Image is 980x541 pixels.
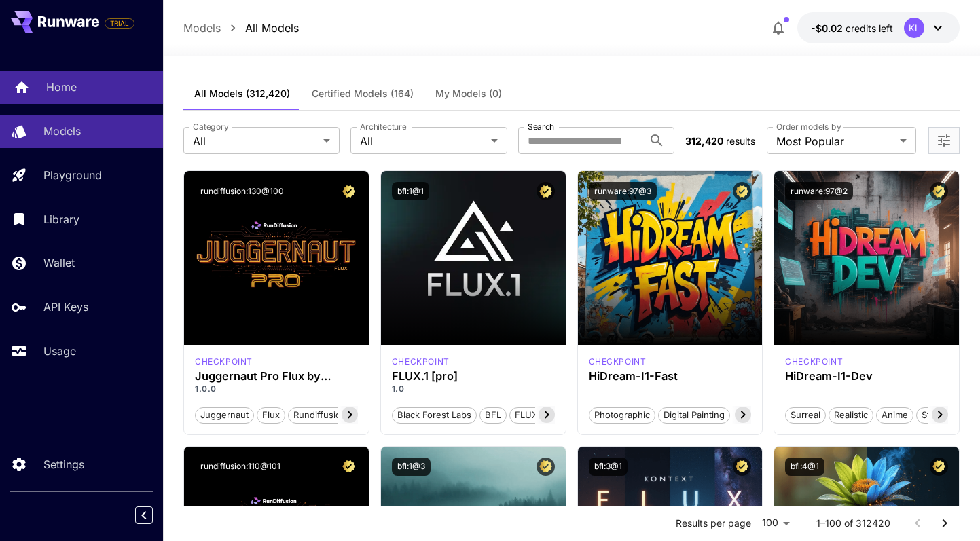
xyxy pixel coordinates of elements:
span: 312,420 [685,135,723,147]
span: TRIAL [105,18,134,29]
button: FLUX.1 [pro] [509,406,573,424]
p: Wallet [43,255,75,271]
p: Usage [43,343,76,359]
span: Realistic [829,409,873,422]
span: Digital Painting [659,409,729,422]
button: -$0.016KL [797,12,960,43]
button: Anime [876,406,913,424]
span: results [726,135,755,147]
nav: breadcrumb [183,20,299,36]
button: bfl:1@1 [392,182,429,200]
div: -$0.016 [811,21,893,35]
p: 1.0.0 [195,383,358,395]
p: checkpoint [195,356,253,368]
span: Stylized [917,409,959,422]
span: My Models (0) [435,88,502,100]
div: KL [904,18,924,38]
button: Open more filters [936,132,952,149]
span: credits left [846,22,893,34]
h3: HiDream-I1-Fast [589,370,752,383]
button: BFL [479,406,507,424]
button: Certified Model – Vetted for best performance and includes a commercial license. [930,182,948,200]
button: Digital Painting [658,406,730,424]
button: runware:97@2 [785,182,853,200]
button: rundiffusion:130@100 [195,182,289,200]
div: Collapse sidebar [145,503,163,527]
span: Certified Models (164) [312,88,414,100]
button: rundiffusion:110@101 [195,458,286,476]
button: bfl:3@1 [589,458,628,476]
p: Library [43,211,79,227]
button: Collapse sidebar [135,506,153,524]
button: Realistic [829,406,873,424]
h3: Juggernaut Pro Flux by RunDiffusion [195,370,358,383]
span: -$0.02 [811,22,846,34]
button: Certified Model – Vetted for best performance and includes a commercial license. [340,182,358,200]
p: checkpoint [392,356,450,368]
div: FLUX.1 D [195,356,253,368]
span: FLUX.1 [pro] [510,409,572,422]
div: 100 [757,513,795,533]
label: Category [193,121,229,132]
span: flux [257,409,285,422]
button: Certified Model – Vetted for best performance and includes a commercial license. [733,458,751,476]
button: bfl:1@3 [392,458,431,476]
span: All [360,133,485,149]
span: rundiffusion [289,409,351,422]
label: Search [528,121,554,132]
span: All [193,133,318,149]
button: Go to next page [931,510,958,537]
button: Photographic [589,406,655,424]
div: HiDream Dev [785,356,843,368]
p: Models [43,123,81,139]
span: Surreal [786,409,825,422]
button: Certified Model – Vetted for best performance and includes a commercial license. [930,458,948,476]
a: All Models [245,20,299,36]
button: runware:97@3 [589,182,657,200]
span: Anime [877,409,913,422]
div: HiDream Fast [589,356,647,368]
div: fluxpro [392,356,450,368]
p: Results per page [676,517,751,530]
label: Order models by [776,121,841,132]
button: rundiffusion [288,406,352,424]
span: Add your payment card to enable full platform functionality. [105,15,134,31]
p: Settings [43,456,84,472]
p: Home [46,79,77,95]
span: Photographic [589,409,655,422]
button: bfl:4@1 [785,458,824,476]
button: flux [257,406,285,424]
button: Certified Model – Vetted for best performance and includes a commercial license. [537,458,555,476]
p: 1.0 [392,383,555,395]
button: Certified Model – Vetted for best performance and includes a commercial license. [733,182,751,200]
label: Architecture [360,121,406,132]
h3: HiDream-I1-Dev [785,370,948,383]
h3: FLUX.1 [pro] [392,370,555,383]
span: juggernaut [196,409,253,422]
span: Most Popular [776,133,894,149]
button: Stylized [916,406,960,424]
p: API Keys [43,299,88,315]
button: Black Forest Labs [392,406,477,424]
span: All Models (312,420) [194,88,290,100]
button: Surreal [785,406,826,424]
span: Black Forest Labs [393,409,476,422]
button: juggernaut [195,406,254,424]
p: 1–100 of 312420 [816,517,890,530]
span: BFL [480,409,506,422]
p: checkpoint [785,356,843,368]
a: Models [183,20,221,36]
button: Certified Model – Vetted for best performance and includes a commercial license. [537,182,555,200]
button: Certified Model – Vetted for best performance and includes a commercial license. [340,458,358,476]
p: checkpoint [589,356,647,368]
p: Playground [43,167,102,183]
